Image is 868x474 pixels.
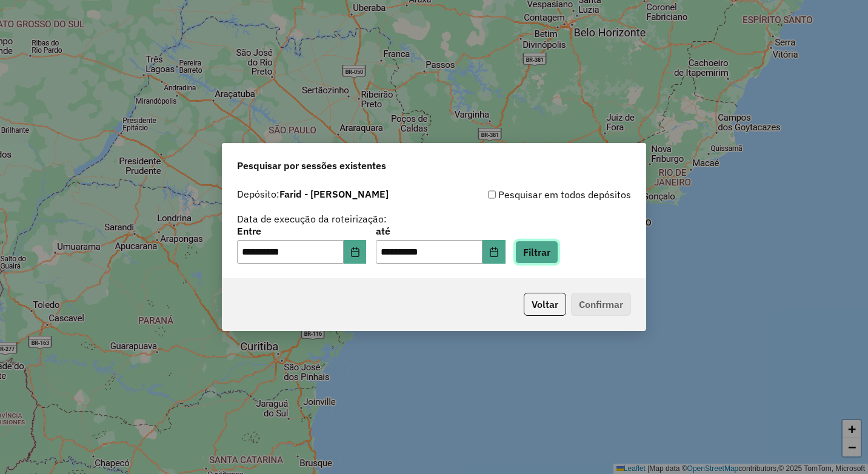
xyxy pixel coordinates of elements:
[434,187,631,202] div: Pesquisar em todos depósitos
[515,241,558,264] button: Filtrar
[237,187,389,201] label: Depósito:
[237,212,387,226] label: Data de execução da roteirização:
[237,158,386,173] span: Pesquisar por sessões existentes
[237,224,366,238] label: Entre
[344,240,367,264] button: Choose Date
[376,224,505,238] label: até
[482,240,506,264] button: Choose Date
[524,293,566,316] button: Voltar
[279,188,389,200] strong: Farid - [PERSON_NAME]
